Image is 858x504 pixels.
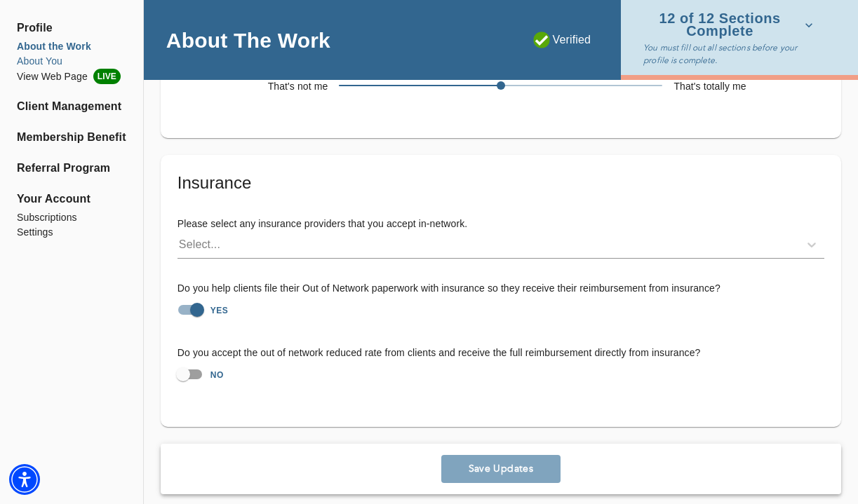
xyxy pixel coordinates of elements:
div: Accessibility Menu [9,464,40,495]
a: Subscriptions [17,210,126,225]
a: About You [17,54,126,69]
p: You must fill out all sections before your profile is complete. [643,41,819,67]
h6: Do you accept the out of network reduced rate from clients and receive the full reimbursement dir... [177,346,824,361]
a: Client Management [17,98,126,115]
span: Your Account [17,191,126,207]
h6: Do you help clients file their Out of Network paperwork with insurance so they receive their reim... [177,281,824,297]
p: Verified [533,32,591,48]
span: Profile [17,20,126,36]
button: 12 of 12 Sections Complete [643,8,819,41]
h5: Insurance [177,172,824,194]
h6: That's not me [177,79,328,95]
strong: YES [210,306,228,315]
div: Select... [179,236,220,253]
span: 12 of 12 Sections Complete [643,13,813,37]
h6: Please select any insurance providers that you accept in-network. [177,217,824,232]
a: Membership Benefits [17,129,126,146]
a: View Web PageLIVE [17,69,126,84]
a: Settings [17,225,126,240]
h4: About The Work [166,27,330,53]
strong: NO [210,370,224,380]
a: Referral Program [17,160,126,177]
a: About the Work [17,39,126,54]
span: LIVE [93,69,121,84]
h6: That's totally me [673,79,824,95]
li: View Web Page [17,69,126,84]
